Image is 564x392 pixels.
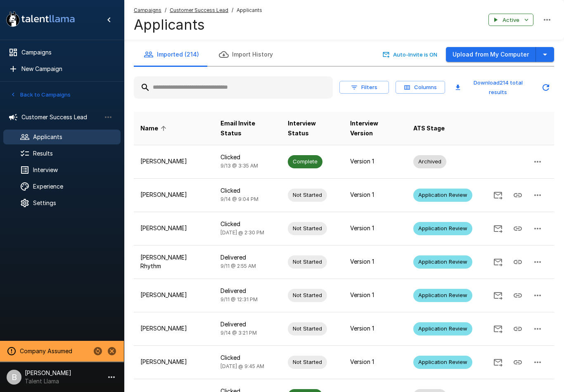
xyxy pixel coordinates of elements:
[350,157,400,165] p: Version 1
[220,330,257,336] span: 9/14 @ 3:21 PM
[488,324,508,331] span: Send Invitation
[232,6,233,14] span: /
[170,7,228,13] u: Customer Success Lead
[413,123,445,133] span: ATS Stage
[488,257,508,264] span: Send Invitation
[339,81,389,94] button: Filters
[140,123,169,133] span: Name
[220,287,275,295] p: Delivered
[140,253,207,270] p: [PERSON_NAME] Rhythm
[140,291,207,299] p: [PERSON_NAME]
[488,14,533,26] button: Active
[220,163,258,169] span: 9/13 @ 3:35 AM
[140,191,207,199] p: [PERSON_NAME]
[134,7,161,13] u: Campaigns
[508,291,528,298] span: Copy Interview Link
[220,363,264,369] span: [DATE] @ 9:45 AM
[508,191,528,198] span: Copy Interview Link
[488,291,508,298] span: Send Invitation
[220,196,258,202] span: 9/14 @ 9:04 PM
[288,358,327,366] span: Not Started
[237,6,262,14] span: Applicants
[209,43,283,66] button: Import History
[288,191,327,199] span: Not Started
[134,16,262,33] h4: Applicants
[220,354,275,362] p: Clicked
[288,118,337,138] span: Interview Status
[452,76,534,99] button: Download214 total results
[140,324,207,333] p: [PERSON_NAME]
[413,191,472,199] span: Application Review
[220,296,258,302] span: 9/11 @ 12:31 PM
[140,157,207,165] p: [PERSON_NAME]
[288,224,327,232] span: Not Started
[413,358,472,366] span: Application Review
[220,187,275,195] p: Clicked
[413,224,472,232] span: Application Review
[396,81,445,94] button: Columns
[488,191,508,198] span: Send Invitation
[288,325,327,333] span: Not Started
[350,224,400,232] p: Version 1
[508,257,528,264] span: Copy Interview Link
[508,324,528,331] span: Copy Interview Link
[288,291,327,299] span: Not Started
[413,158,446,165] span: Archived
[413,325,472,333] span: Application Review
[140,224,207,232] p: [PERSON_NAME]
[220,118,275,138] span: Email Invite Status
[381,48,439,61] button: Auto-Invite is ON
[350,118,400,138] span: Interview Version
[488,358,508,365] span: Send Invitation
[350,291,400,299] p: Version 1
[220,253,275,262] p: Delivered
[165,6,166,14] span: /
[488,224,508,231] span: Send Invitation
[220,320,275,328] p: Delivered
[538,79,554,96] button: Updated Today - 5:07 PM
[134,43,209,66] button: Imported (214)
[220,263,256,269] span: 9/11 @ 2:55 AM
[350,324,400,333] p: Version 1
[350,191,400,199] p: Version 1
[220,153,275,161] p: Clicked
[413,258,472,266] span: Application Review
[446,47,536,62] button: Upload from My Computer
[350,257,400,266] p: Version 1
[288,158,322,165] span: Complete
[288,258,327,266] span: Not Started
[220,229,264,236] span: [DATE] @ 2:30 PM
[140,358,207,366] p: [PERSON_NAME]
[413,291,472,299] span: Application Review
[220,220,275,228] p: Clicked
[508,358,528,365] span: Copy Interview Link
[350,358,400,366] p: Version 1
[508,224,528,231] span: Copy Interview Link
